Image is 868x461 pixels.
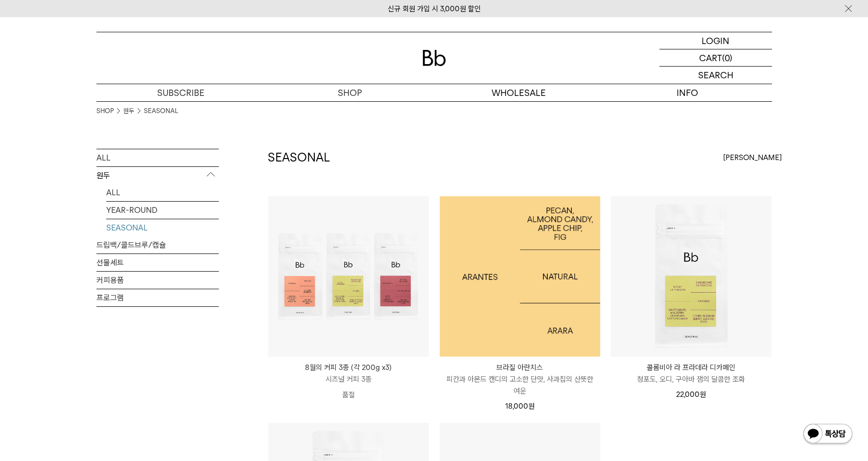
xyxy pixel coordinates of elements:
[611,362,772,385] a: 콜롬비아 라 프라데라 디카페인 청포도, 오디, 구아바 잼의 달콤한 조화
[96,84,265,101] a: SUBSCRIBE
[802,423,853,446] img: 카카오톡 채널 1:1 채팅 버튼
[123,106,134,116] a: 원두
[440,362,600,373] p: 브라질 아란치스
[676,390,706,399] span: 22,000
[144,106,178,116] a: SEASONAL
[268,149,330,166] h2: SEASONAL
[722,49,732,66] p: (0)
[268,362,429,385] a: 8월의 커피 3종 (각 200g x3) 시즈널 커피 3종
[505,402,535,411] span: 18,000
[723,152,782,163] span: [PERSON_NAME]
[698,67,733,84] p: SEARCH
[96,167,219,184] p: 원두
[440,196,600,357] img: 1000000483_add2_079.jpg
[699,49,722,66] p: CART
[268,385,429,405] p: 품절
[611,373,772,385] p: 청포도, 오디, 구아바 잼의 달콤한 조화
[268,362,429,373] p: 8월의 커피 3종 (각 200g x3)
[434,84,603,101] p: WHOLESALE
[106,202,219,219] a: YEAR-ROUND
[440,362,600,397] a: 브라질 아란치스 피칸과 아몬드 캔디의 고소한 단맛, 사과칩의 산뜻한 여운
[659,49,772,67] a: CART (0)
[700,390,706,399] span: 원
[702,32,729,49] p: LOGIN
[268,196,429,357] img: 8월의 커피 3종 (각 200g x3)
[388,4,481,13] a: 신규 회원 가입 시 3,000원 할인
[96,272,219,289] a: 커피용품
[96,289,219,306] a: 프로그램
[611,362,772,373] p: 콜롬비아 라 프라데라 디카페인
[106,219,219,236] a: SEASONAL
[96,106,114,116] a: SHOP
[603,84,772,101] p: INFO
[659,32,772,49] a: LOGIN
[106,184,219,201] a: ALL
[265,84,434,101] a: SHOP
[268,373,429,385] p: 시즈널 커피 3종
[440,373,600,397] p: 피칸과 아몬드 캔디의 고소한 단맛, 사과칩의 산뜻한 여운
[422,50,446,66] img: 로고
[96,236,219,254] a: 드립백/콜드브루/캡슐
[96,254,219,271] a: 선물세트
[528,402,535,411] span: 원
[611,196,772,357] img: 콜롬비아 라 프라데라 디카페인
[96,149,219,166] a: ALL
[440,196,600,357] a: 브라질 아란치스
